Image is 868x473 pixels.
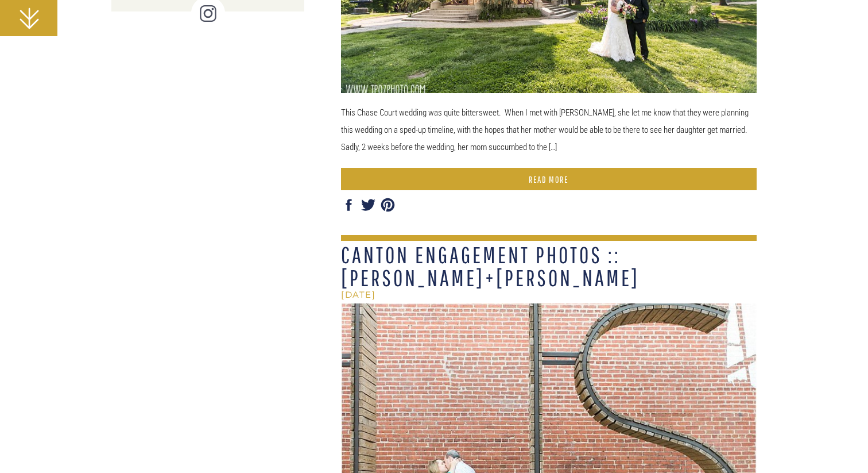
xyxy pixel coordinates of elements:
[341,168,757,190] a: Chase Court Wedding :: Lauren+Kuda
[529,174,568,184] font: READ MORE
[341,290,542,300] h2: [DATE]
[341,241,640,291] a: Canton Engagement Photos :: [PERSON_NAME]+[PERSON_NAME]
[341,175,757,184] a: READ MORE
[341,104,757,156] p: This Chase Court wedding was quite bittersweet. When I met with [PERSON_NAME], she let me know th...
